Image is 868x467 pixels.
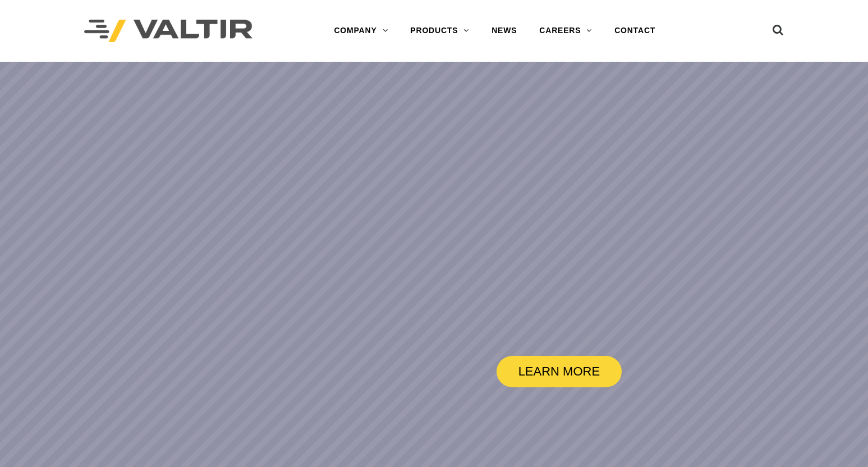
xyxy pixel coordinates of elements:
a: COMPANY [323,20,399,42]
a: LEARN MORE [497,356,622,387]
a: NEWS [480,20,528,42]
a: PRODUCTS [399,20,480,42]
img: Valtir [84,20,252,43]
a: CONTACT [603,20,667,42]
a: CAREERS [528,20,603,42]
